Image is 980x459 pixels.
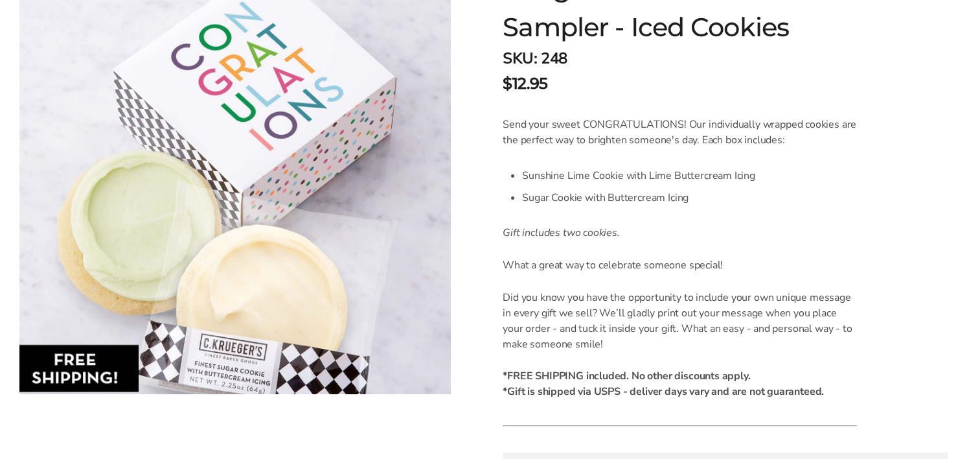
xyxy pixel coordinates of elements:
[503,369,750,383] strong: *FREE SHIPPING included. No other discounts apply.
[503,72,547,95] span: $12.95
[522,187,857,209] li: Sugar Cookie with Buttercream Icing
[503,384,824,399] strong: *Gift is shipped via USPS - deliver days vary and are not guaranteed.
[522,165,857,187] li: Sunshine Lime Cookie with Lime Buttercream Icing
[503,290,857,352] p: Did you know you have the opportunity to include your own unique message in every gift we sell? W...
[503,226,619,240] em: Gift includes two cookies.
[503,48,537,69] strong: SKU:
[10,410,134,449] iframe: Sign Up via Text for Offers
[503,117,857,148] p: Send your sweet CONGRATULATIONS! Our individually wrapped cookies are the perfect way to brighten...
[541,48,567,69] span: 248
[503,257,857,273] p: What a great way to celebrate someone special!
